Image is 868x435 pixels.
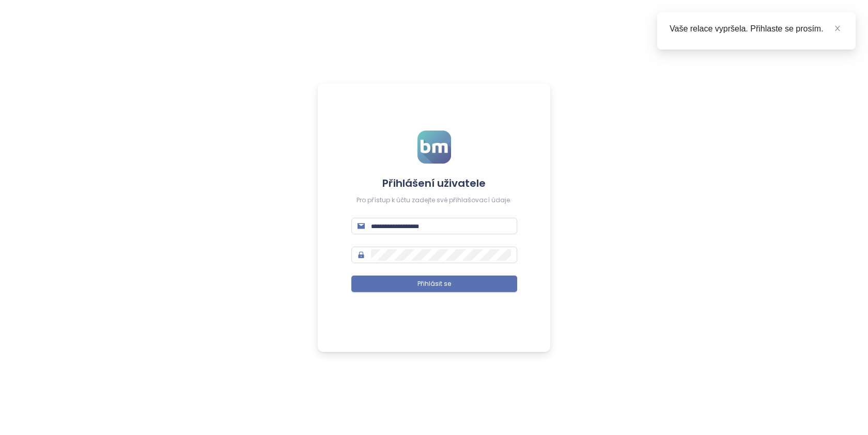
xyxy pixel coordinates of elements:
[351,276,517,292] button: Přihlásit se
[417,279,451,289] span: Přihlásit se
[351,196,517,205] div: Pro přístup k účtu zadejte své přihlašovací údaje.
[358,251,365,259] span: lock
[351,176,517,190] h4: Přihlášení uživatele
[834,25,841,32] span: close
[358,222,365,230] span: mail
[670,23,843,35] div: Vaše relace vypršela. Přihlaste se prosím.
[417,131,451,164] img: logo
